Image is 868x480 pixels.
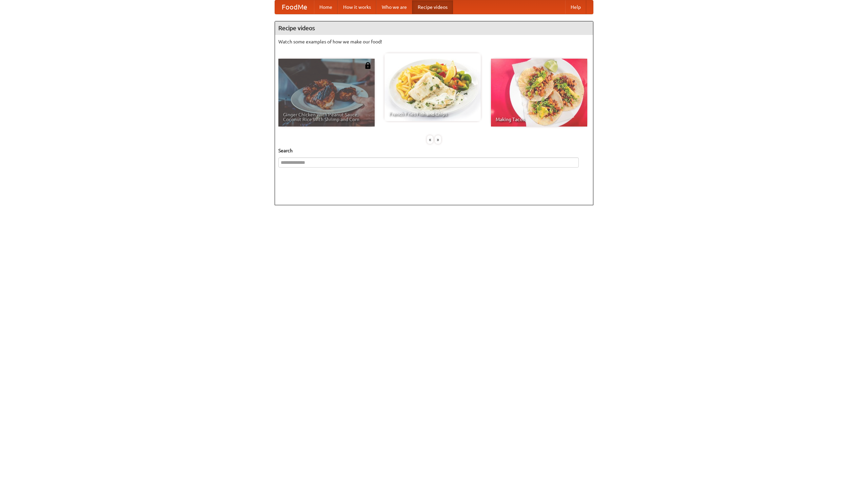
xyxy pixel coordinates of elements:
p: Watch some examples of how we make our food! [278,38,590,45]
a: Who we are [376,0,412,14]
h4: Recipe videos [275,21,593,35]
a: Help [565,0,586,14]
a: French Fries Fish and Chips [384,53,481,121]
div: « [427,135,433,144]
a: FoodMe [275,0,314,14]
a: Recipe videos [412,0,453,14]
img: 483408.png [364,62,371,69]
span: French Fries Fish and Chips [389,112,476,116]
a: How it works [338,0,376,14]
div: » [435,135,441,144]
a: Making Tacos [491,59,587,127]
span: Making Tacos [496,117,583,122]
h5: Search [278,147,590,154]
a: Home [314,0,338,14]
